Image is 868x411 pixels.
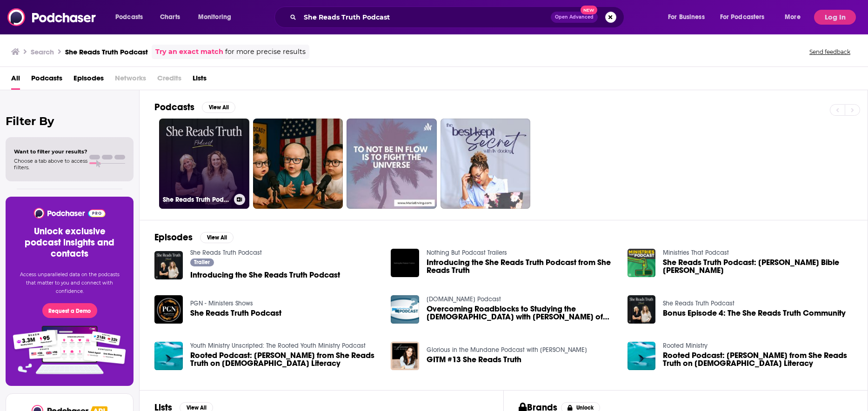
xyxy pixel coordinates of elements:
[202,102,235,113] button: View All
[714,10,778,25] button: open menu
[115,11,143,24] span: Podcasts
[7,8,97,26] img: Podchaser - Follow, Share and Rate Podcasts
[194,259,210,265] span: Trailer
[155,46,223,57] a: Try an exact match
[663,259,853,274] span: She Reads Truth Podcast: [PERSON_NAME] Bible [PERSON_NAME]
[628,342,656,370] img: Rooted Podcast: John Greco from She Reads Truth on Biblical Literacy
[300,10,551,25] input: Search podcasts, credits, & more...
[628,249,656,277] img: She Reads Truth Podcast: Amanda Bible Williams
[668,11,705,24] span: For Business
[160,11,180,24] span: Charts
[65,47,148,56] h3: She Reads Truth Podcast
[190,249,262,257] a: She Reads Truth Podcast
[283,7,633,28] div: Search podcasts, credits, & more...
[33,208,106,219] img: Podchaser - Follow, Share and Rate Podcasts
[551,12,598,23] button: Open AdvancedNew
[663,259,853,274] a: She Reads Truth Podcast: Amanda Bible Williams
[154,101,194,113] h2: Podcasts
[154,232,193,243] h2: Episodes
[115,71,146,90] span: Networks
[720,11,765,24] span: For Podcasters
[200,232,234,243] button: View All
[14,148,87,155] span: Want to filter your results?
[190,271,340,279] a: Introducing the She Reads Truth Podcast
[391,295,419,324] img: Overcoming Roadblocks to Studying the Bible with Amanda Williams of She Reads Truth - Podcast Epi...
[661,10,716,25] button: open menu
[663,249,729,257] a: Ministries That Podcast
[154,10,186,25] a: Charts
[157,71,181,90] span: Credits
[190,351,380,367] a: Rooted Podcast: John Greco from She Reads Truth on Biblical Literacy
[427,356,521,364] a: GITM #13 She Reads Truth
[190,309,281,317] a: She Reads Truth Podcast
[154,295,183,324] img: She Reads Truth Podcast
[391,249,419,277] img: Introducing the She Reads Truth Podcast from She Reads Truth
[154,251,183,279] img: Introducing the She Reads Truth Podcast
[427,305,616,321] span: Overcoming Roadblocks to Studying the [DEMOGRAPHIC_DATA] with [PERSON_NAME] of She Reads Truth - ...
[154,342,183,370] img: Rooted Podcast: John Greco from She Reads Truth on Biblical Literacy
[154,101,235,113] a: PodcastsView All
[427,346,587,354] a: Glorious in the Mundane Podcast with Christy Nockels
[11,71,20,90] a: All
[581,6,597,14] span: New
[427,305,616,321] a: Overcoming Roadblocks to Studying the Bible with Amanda Williams of She Reads Truth - Podcast Epi...
[14,158,87,171] span: Choose a tab above to access filters.
[663,351,853,367] span: Rooted Podcast: [PERSON_NAME] from She Reads Truth on [DEMOGRAPHIC_DATA] Literacy
[555,15,594,20] span: Open Advanced
[190,342,366,350] a: Youth Ministry Unscripted: The Rooted Youth Ministry Podcast
[427,249,507,257] a: Nothing But Podcast Trailers
[225,46,306,57] span: for more precise results
[190,299,253,307] a: PGN - Ministers Shows
[427,295,501,303] a: GotQuestions.org Podcast
[10,325,129,375] img: Pro Features
[193,71,207,90] a: Lists
[807,48,853,56] button: Send feedback
[778,10,812,25] button: open menu
[17,226,122,259] h3: Unlock exclusive podcast insights and contacts
[785,11,801,24] span: More
[190,351,380,367] span: Rooted Podcast: [PERSON_NAME] from She Reads Truth on [DEMOGRAPHIC_DATA] Literacy
[163,196,230,204] h3: She Reads Truth Podcast
[192,10,243,25] button: open menu
[391,342,419,370] img: GITM #13 She Reads Truth
[663,309,846,317] a: Bonus Episode 4: The She Reads Truth Community
[154,232,234,243] a: EpisodesView All
[31,47,54,56] h3: Search
[814,10,856,25] button: Log In
[663,299,734,307] a: She Reads Truth Podcast
[6,114,134,128] h2: Filter By
[73,71,104,90] a: Episodes
[663,351,853,367] a: Rooted Podcast: John Greco from She Reads Truth on Biblical Literacy
[31,71,62,90] a: Podcasts
[42,303,97,318] button: Request a Demo
[427,259,616,274] a: Introducing the She Reads Truth Podcast from She Reads Truth
[109,10,155,25] button: open menu
[159,119,249,209] a: She Reads Truth Podcast
[198,11,231,24] span: Monitoring
[628,295,656,324] img: Bonus Episode 4: The She Reads Truth Community
[17,271,122,296] p: Access unparalleled data on the podcasts that matter to you and connect with confidence.
[663,342,708,350] a: Rooted Ministry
